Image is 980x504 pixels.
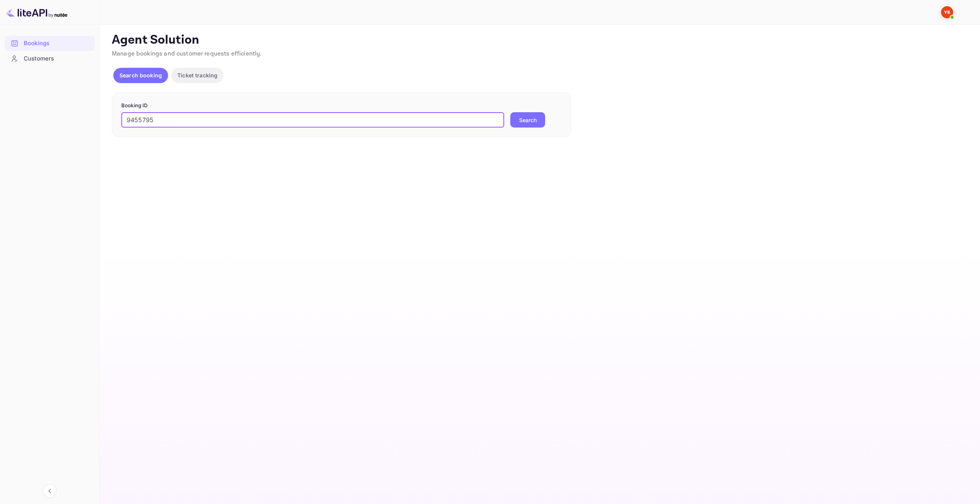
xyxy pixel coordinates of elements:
[112,33,966,48] p: Agent Solution
[5,51,95,66] div: Customers
[510,112,545,128] button: Search
[5,36,95,50] a: Bookings
[112,50,262,58] span: Manage bookings and customer requests efficiently.
[119,71,162,79] p: Search booking
[6,6,67,18] img: LiteAPI logo
[177,71,217,79] p: Ticket tracking
[43,484,57,498] button: Collapse navigation
[24,39,91,48] div: Bookings
[24,54,91,63] div: Customers
[121,112,504,128] input: Enter Booking ID (e.g., 63782194)
[5,51,95,65] a: Customers
[941,6,953,18] img: Yandex Support
[5,36,95,51] div: Bookings
[121,102,562,110] p: Booking ID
